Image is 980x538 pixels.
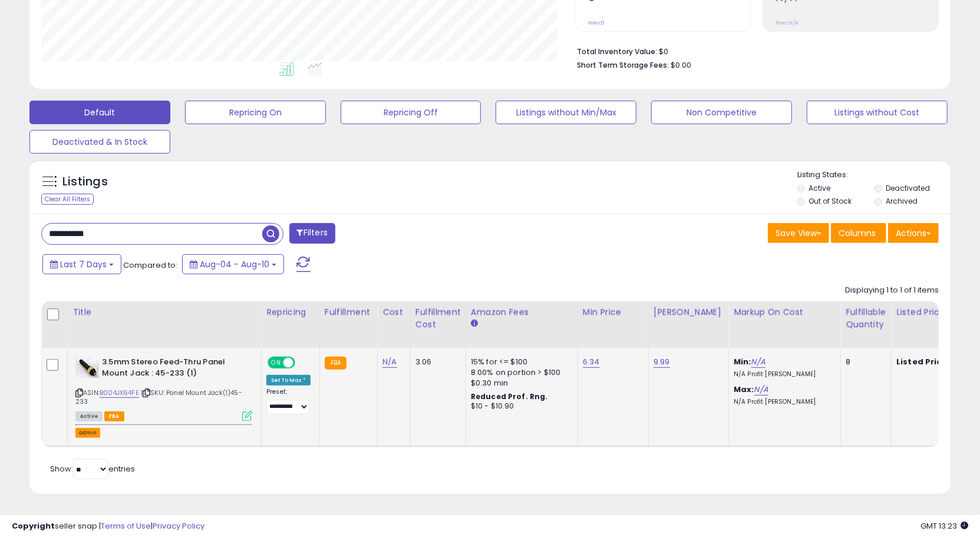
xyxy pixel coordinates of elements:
span: FBA [104,411,124,421]
span: 2025-08-18 13:23 GMT [920,520,968,532]
button: Repricing Off [341,101,481,124]
div: 8 [846,357,882,367]
li: $0 [577,44,930,58]
span: All listings currently available for purchase on Amazon [75,411,103,421]
a: 6.34 [583,356,600,368]
b: Min: [734,356,751,367]
a: N/A [382,356,397,368]
span: Show: entries [50,463,135,474]
label: Archived [886,196,918,206]
div: Fulfillable Quantity [846,306,886,331]
button: Last 7 Days [42,254,121,274]
strong: Copyright [12,520,55,532]
button: Repricing On [185,101,326,124]
div: seller snap | | [12,521,204,532]
span: Aug-04 - Aug-10 [200,258,269,270]
div: Repricing [266,306,315,318]
div: 8.00% on portion > $100 [471,367,569,378]
small: Prev: N/A [776,19,798,26]
div: 3.06 [415,357,457,367]
div: Markup on Cost [734,306,836,318]
span: Columns [839,227,876,239]
span: Last 7 Days [60,258,107,270]
div: Fulfillment Cost [415,306,461,331]
small: Prev: 0 [588,19,605,26]
button: Non Competitive [651,101,792,124]
div: Amazon Fees [471,306,573,318]
h5: Listings [62,174,108,190]
a: B004JX64FE [100,388,139,398]
button: Listings without Cost [807,101,948,124]
span: Compared to: [123,260,177,271]
th: The percentage added to the cost of goods (COGS) that forms the calculator for Min & Max prices. [729,301,841,348]
a: N/A [754,384,768,396]
button: Save View [768,223,829,243]
a: Terms of Use [101,520,151,532]
div: $0.30 min [471,378,569,388]
button: Aug-04 - Aug-10 [182,254,284,274]
div: Clear All Filters [41,194,94,205]
button: Columns [831,223,886,243]
p: Listing States: [797,170,951,181]
label: Out of Stock [809,196,852,206]
img: 413aiP5ox2L._SL40_.jpg [75,357,99,378]
a: N/A [751,356,765,368]
label: Deactivated [886,183,930,193]
p: N/A Profit [PERSON_NAME] [734,370,831,378]
div: Min Price [583,306,644,318]
a: Privacy Policy [153,520,204,532]
div: 15% for <= $100 [471,357,569,367]
button: admin [75,428,100,438]
b: Total Inventory Value: [577,47,657,57]
div: Cost [382,306,405,318]
button: Deactivated & In Stock [29,130,170,154]
div: Preset: [266,388,311,414]
p: N/A Profit [PERSON_NAME] [734,398,831,406]
button: Actions [888,223,939,243]
b: Listed Price: [896,356,950,367]
span: $0.00 [671,59,691,71]
small: FBA [325,357,347,370]
label: Active [809,183,831,193]
div: Displaying 1 to 1 of 1 items [845,285,939,296]
div: [PERSON_NAME] [654,306,724,318]
div: Title [72,306,256,318]
button: Filters [289,223,335,244]
span: OFF [293,358,312,368]
b: Reduced Prof. Rng. [471,391,548,401]
div: Set To Max * [266,375,311,386]
div: Fulfillment [325,306,372,318]
b: Max: [734,384,754,395]
span: | SKU: Panel Mount Jack(1)45-233 [75,388,242,406]
small: Amazon Fees. [471,318,478,329]
button: Default [29,101,170,124]
div: ASIN: [75,357,252,420]
button: Listings without Min/Max [496,101,636,124]
a: 9.99 [654,356,670,368]
span: ON [269,358,283,368]
div: $10 - $10.90 [471,401,569,411]
b: 3.5mm Stereo Feed-Thru Panel Mount Jack : 45-233 (1) [102,357,245,381]
b: Short Term Storage Fees: [577,60,669,70]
